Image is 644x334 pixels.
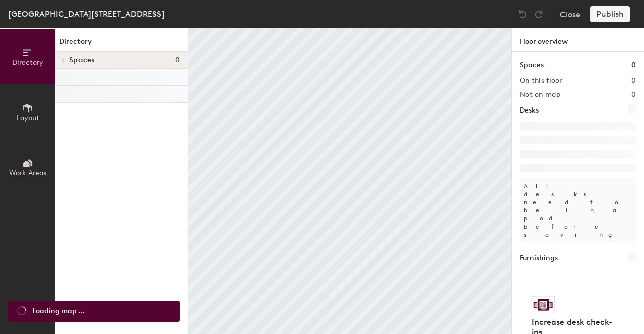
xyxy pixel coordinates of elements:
[69,56,95,64] span: Spaces
[175,56,180,64] span: 0
[520,253,558,264] h1: Furnishings
[520,91,560,99] h2: Not on map
[12,58,43,67] span: Directory
[520,60,544,71] h1: Spaces
[8,8,165,20] div: [GEOGRAPHIC_DATA][STREET_ADDRESS]
[518,9,528,19] img: Undo
[631,91,636,99] h2: 0
[631,60,636,71] h1: 0
[55,36,188,52] h1: Directory
[520,178,636,243] p: All desks need to be in a pod before saving
[631,77,636,85] h2: 0
[520,77,562,85] h2: On this floor
[560,6,580,22] button: Close
[512,28,644,52] h1: Floor overview
[17,114,39,122] span: Layout
[9,169,46,177] span: Work Areas
[534,9,544,19] img: Redo
[532,296,555,313] img: Sticker logo
[188,28,511,334] canvas: Map
[520,105,539,116] h1: Desks
[32,306,85,317] span: Loading map ...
